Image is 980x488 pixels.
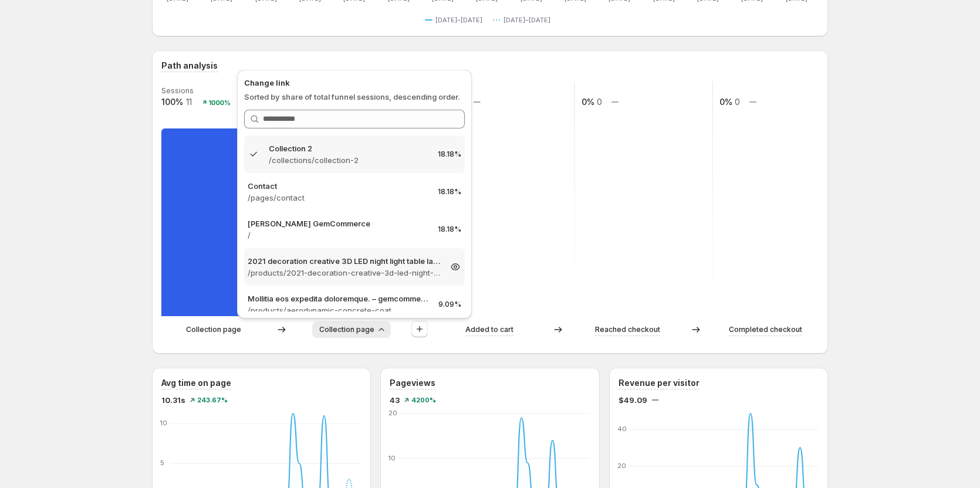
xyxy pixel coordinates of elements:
p: Collection 2 [269,143,428,154]
p: Reached checkout [595,324,660,335]
span: $49.09 [619,394,647,406]
span: [DATE]–[DATE] [435,15,482,25]
span: 10.31s [161,394,185,406]
p: Completed checkout [729,324,802,335]
span: Collection page [319,325,374,334]
span: [DATE]–[DATE] [503,15,550,25]
text: 0% [719,97,732,107]
text: 5 [160,459,164,467]
p: Sorted by share of total funnel sessions, descending order. [244,91,465,103]
h3: Pageviews [390,377,435,389]
h3: Revenue per visitor [619,377,699,389]
text: 0 [597,97,602,107]
p: 18.18% [438,187,461,196]
p: Added to cart [465,324,513,335]
p: 9.09% [438,300,461,309]
p: / [248,229,428,241]
span: 4200% [411,396,436,404]
p: Contact [248,180,428,192]
span: 43 [390,394,400,406]
text: 11 [186,97,192,107]
text: 20 [617,462,626,470]
p: 18.18% [438,225,461,234]
text: 40 [617,425,627,433]
text: Sessions [161,86,194,95]
text: 20 [388,409,397,417]
p: /collections/collection-2 [269,154,428,166]
text: 0 [735,97,740,107]
h3: Path analysis [161,60,218,72]
text: 10 [388,454,396,462]
button: [DATE]–[DATE] [493,13,555,27]
text: 1000% [208,99,231,107]
h3: Avg time on page [161,377,231,389]
p: 18.18% [438,150,461,159]
text: 10 [160,419,167,427]
button: Collection page [312,321,391,338]
p: Mollitia eos expedita doloremque. – gemcommerce-dev-[PERSON_NAME] [248,293,429,304]
text: 100% [161,97,183,107]
span: 243.67% [197,396,228,404]
p: /products/2021-decoration-creative-3d-led-night-light-table-lamp-children-bedroom-child-gift-home [248,267,440,279]
p: /pages/contact [248,192,428,204]
text: 0% [582,97,594,107]
button: [DATE]–[DATE] [425,13,487,27]
p: /products/aerodynamic-concrete-coat [248,304,429,316]
p: Collection page [186,324,241,335]
p: [PERSON_NAME] GemCommerce [248,218,428,229]
p: Change link [244,77,465,89]
p: 2021 decoration creative 3D LED night light table lamp children bedroo [248,255,440,267]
